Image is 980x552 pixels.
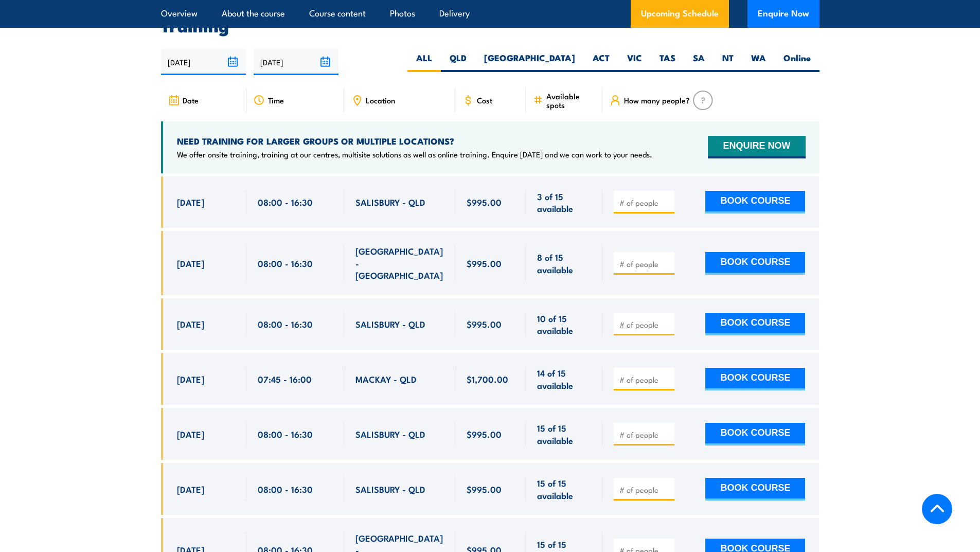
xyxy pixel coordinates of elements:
[742,52,775,72] label: WA
[475,52,584,72] label: [GEOGRAPHIC_DATA]
[624,96,690,104] span: How many people?
[407,52,441,72] label: ALL
[619,375,671,385] input: # of people
[161,49,246,75] input: From date
[477,96,492,104] span: Cost
[584,52,618,72] label: ACT
[177,149,652,159] p: We offer onsite training, training at our centres, multisite solutions as well as online training...
[467,196,502,208] span: $995.00
[183,96,199,104] span: Date
[268,96,284,104] span: Time
[177,196,204,208] span: [DATE]
[467,257,502,269] span: $995.00
[619,430,671,440] input: # of people
[618,52,651,72] label: VIC
[441,52,475,72] label: QLD
[161,4,819,32] h2: UPCOMING SCHEDULE FOR - "QLD Health & Safety Representative Initial 5 Day Training"
[355,245,444,281] span: [GEOGRAPHIC_DATA] - [GEOGRAPHIC_DATA]
[177,257,204,269] span: [DATE]
[258,196,313,208] span: 08:00 - 16:30
[619,485,671,495] input: # of people
[258,373,312,385] span: 07:45 - 16:00
[258,428,313,440] span: 08:00 - 16:30
[258,483,313,495] span: 08:00 - 16:30
[467,428,502,440] span: $995.00
[177,373,204,385] span: [DATE]
[708,136,805,158] button: ENQUIRE NOW
[775,52,819,72] label: Online
[619,198,671,208] input: # of people
[258,257,313,269] span: 08:00 - 16:30
[705,478,805,501] button: BOOK COURSE
[537,312,591,336] span: 10 of 15 available
[705,368,805,390] button: BOOK COURSE
[467,483,502,495] span: $995.00
[467,318,502,330] span: $995.00
[355,483,425,495] span: SALISBURY - QLD
[537,367,591,391] span: 14 of 15 available
[355,373,417,385] span: MACKAY - QLD
[651,52,684,72] label: TAS
[355,196,425,208] span: SALISBURY - QLD
[258,318,313,330] span: 08:00 - 16:30
[684,52,714,72] label: SA
[177,135,652,147] h4: NEED TRAINING FOR LARGER GROUPS OR MULTIPLE LOCATIONS?
[355,428,425,440] span: SALISBURY - QLD
[705,252,805,275] button: BOOK COURSE
[705,423,805,446] button: BOOK COURSE
[177,318,204,330] span: [DATE]
[537,190,591,215] span: 3 of 15 available
[714,52,742,72] label: NT
[546,92,595,109] span: Available spots
[537,477,591,501] span: 15 of 15 available
[705,313,805,335] button: BOOK COURSE
[355,318,425,330] span: SALISBURY - QLD
[254,49,338,75] input: To date
[705,191,805,213] button: BOOK COURSE
[619,259,671,269] input: # of people
[177,483,204,495] span: [DATE]
[366,96,395,104] span: Location
[177,428,204,440] span: [DATE]
[467,373,508,385] span: $1,700.00
[619,319,671,330] input: # of people
[537,251,591,275] span: 8 of 15 available
[537,422,591,446] span: 15 of 15 available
